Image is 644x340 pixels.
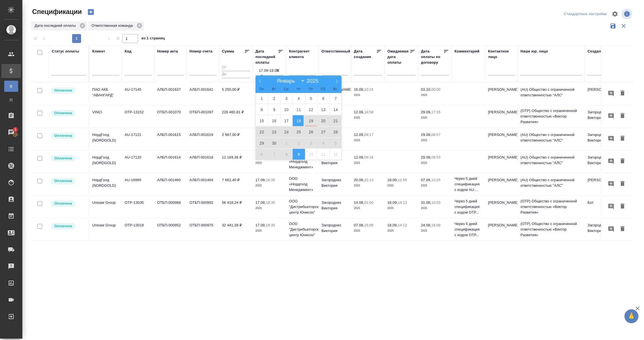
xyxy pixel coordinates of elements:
button: Создать [84,7,98,17]
span: Сентябрь 29, 2025 [256,138,268,149]
p: 18.09, [387,223,398,227]
p: 29.09, [421,155,431,159]
span: Октябрь 12, 2025 [330,149,342,160]
div: Комментарий [454,49,479,54]
button: Сбросить фильтры [618,21,629,31]
button: Удалить [618,88,627,99]
td: AU-17120 [122,152,154,171]
span: Сб [317,87,329,91]
p: Оплачена [54,110,72,116]
p: Через 5 дней спецификация с кодом OTP... [454,221,482,238]
p: ООО "Дистрибьюторский центр Юнисоо" [289,221,316,238]
p: ООО "Дистрибьюторский центр Юнисоо" [289,198,316,215]
span: Сентябрь 30, 2025 [268,138,280,149]
span: Ср [280,87,292,91]
td: Загородних Виктория [585,129,617,149]
p: 2025 [421,138,449,143]
p: 2025 [421,183,449,188]
td: AU-17145 [122,84,154,104]
p: 07.09, [421,178,431,182]
span: Октябрь 8, 2025 [280,149,293,160]
span: П [7,97,15,103]
span: В [7,83,15,89]
p: НордГолд (NORDGOLD) [92,132,119,143]
p: 16:06 [364,223,373,227]
span: Чт [292,87,305,91]
span: Сентябрь 5, 2025 [305,93,317,104]
p: ООО «Нордголд Менеджмент» [289,153,316,170]
p: Оплачена [54,178,72,184]
p: 18:35 [266,223,275,227]
span: Сентябрь 8, 2025 [256,104,268,115]
p: 17.09, [255,178,266,182]
td: ОТБП-000992 [187,197,219,217]
span: Сентябрь 3, 2025 [280,93,293,104]
td: [PERSON_NAME] [485,197,518,217]
td: (AU) Общество с ограниченной ответственностью "АЛС" [518,152,585,171]
td: [PERSON_NAME] [485,174,518,194]
span: Сентябрь 9, 2025 [268,104,280,115]
p: Ответственная команда [91,23,135,28]
p: 16.09, [354,87,364,92]
div: Дата последней оплаты [255,49,278,65]
span: Сентябрь 7, 2025 [330,93,342,104]
p: 2025 [387,228,415,234]
span: Сентябрь 27, 2025 [317,126,330,137]
td: 5 250,00 ₽ [219,84,253,104]
p: 16:58 [364,110,373,114]
td: [PERSON_NAME] [485,129,518,149]
td: [PERSON_NAME] [585,174,617,194]
p: Unisaw Group [92,200,119,205]
p: 2025 [354,115,382,121]
span: Сентябрь 10, 2025 [280,104,293,115]
p: 18.09, [387,178,398,182]
div: Номер акта [157,49,178,54]
td: 11 169,36 ₽ [219,152,253,171]
p: 10:25 [431,178,441,182]
p: 2025 [421,228,449,234]
input: До [222,71,250,78]
span: из 1 страниц [141,35,165,43]
p: 07.08, [354,223,364,227]
p: 2025 [387,205,415,211]
p: 31.08, [421,200,431,205]
p: 2025 [354,160,382,166]
td: ОТБП-001070 [154,107,187,126]
p: 09:16 [364,155,373,159]
span: 1 [11,127,20,132]
td: ОТБП-000952 [154,220,187,239]
span: Сентябрь 12, 2025 [305,104,317,115]
p: 2025 [255,183,283,188]
p: Дата последней оплаты [35,23,78,28]
td: (AU) Общество с ограниченной ответственностью "АЛС" [518,174,585,194]
span: 🙏 [627,310,636,322]
p: 2025 [354,183,382,188]
span: Октябрь 3, 2025 [305,138,317,149]
button: Удалить [618,179,627,189]
td: АЛБП-001615 [154,129,187,149]
span: Сентябрь 4, 2025 [293,93,305,104]
p: 2025 [421,160,449,166]
button: Удалить [618,111,627,121]
span: Сентябрь 11, 2025 [293,104,305,115]
button: 🙏 [624,309,638,323]
div: Дата последней оплаты [31,21,87,30]
p: 18:35 [266,178,275,182]
span: Вт [268,87,280,91]
span: Пн [255,87,268,91]
p: 09:17 [364,133,373,137]
p: НордГолд (NORDGOLD) [92,155,119,166]
p: ПАО АКБ "АВАНГАРД" [92,87,119,98]
span: Сентябрь 25, 2025 [293,126,305,137]
a: 1 [1,125,21,139]
input: Год [305,78,323,84]
p: ООО «Нордголд Менеджмент» [289,176,316,193]
span: Октябрь 6, 2025 [256,149,268,160]
p: 2025 [255,205,283,211]
p: 14:13 [398,200,407,205]
td: Загородних Виктория [319,174,351,194]
span: Сентябрь 16, 2025 [268,115,280,126]
p: 2025 [354,205,382,211]
button: Удалить [618,156,627,166]
td: (AU) Общество с ограниченной ответственностью "АЛС" [518,84,585,104]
